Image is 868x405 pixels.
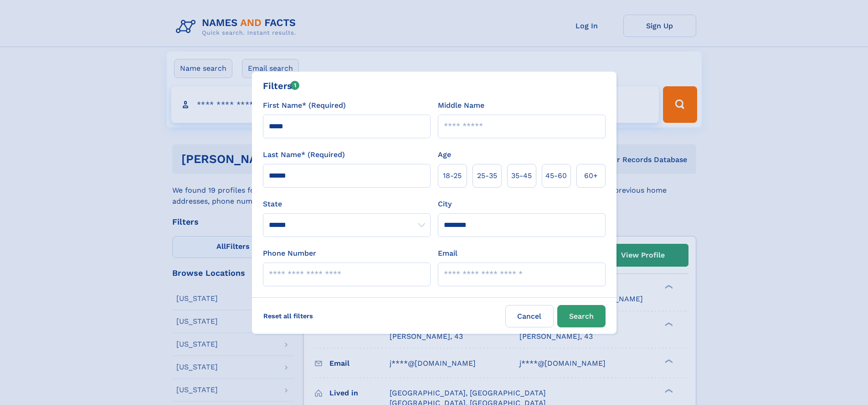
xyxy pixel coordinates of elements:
label: Email [438,248,457,259]
span: 45‑60 [545,170,567,181]
label: Age [438,149,451,160]
label: Phone Number [263,248,316,259]
span: 60+ [584,170,598,181]
label: Middle Name [438,100,484,111]
label: City [438,199,452,210]
span: 18‑25 [443,170,462,181]
span: 35‑45 [511,170,532,181]
label: Cancel [505,305,554,327]
label: Reset all filters [257,305,319,327]
label: Last Name* (Required) [263,149,345,160]
span: 25‑35 [477,170,497,181]
label: First Name* (Required) [263,100,346,111]
div: Filters [263,79,300,93]
label: State [263,199,431,210]
button: Search [557,305,606,327]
